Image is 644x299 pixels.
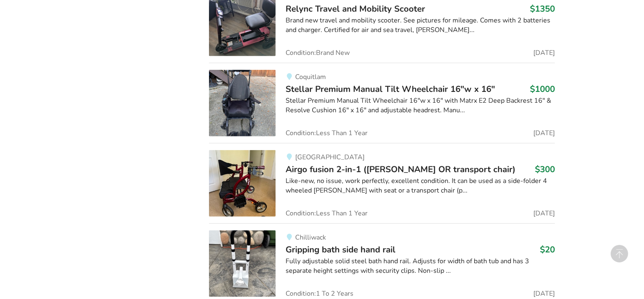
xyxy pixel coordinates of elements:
[286,290,353,297] span: Condition: 1 To 2 Years
[533,290,555,297] span: [DATE]
[533,130,555,136] span: [DATE]
[209,230,276,297] img: bathroom safety-gripping bath side hand rail
[286,83,495,95] span: Stellar Premium Manual Tilt Wheelchair 16"w x 16"
[286,49,350,56] span: Condition: Brand New
[286,210,368,217] span: Condition: Less Than 1 Year
[286,176,555,195] div: Like-new, no issue, work perfectly, excellent condition. It can be used as a side-folder 4 wheele...
[295,153,365,162] span: [GEOGRAPHIC_DATA]
[540,244,555,255] h3: $20
[209,150,276,217] img: mobility-airgo fusion 2-in-1 (walker or transport chair)
[209,143,555,223] a: mobility-airgo fusion 2-in-1 (walker or transport chair)[GEOGRAPHIC_DATA]Airgo fusion 2-in-1 ([PE...
[295,72,326,82] span: Coquitlam
[286,3,425,15] span: Relync Travel and Mobility Scooter
[533,210,555,217] span: [DATE]
[209,70,276,136] img: mobility-stellar premium manual tilt wheelchair 16"w x 16"
[533,49,555,56] span: [DATE]
[209,63,555,143] a: mobility-stellar premium manual tilt wheelchair 16"w x 16"CoquitlamStellar Premium Manual Tilt Wh...
[286,130,368,136] span: Condition: Less Than 1 Year
[530,3,555,14] h3: $1350
[209,223,555,297] a: bathroom safety-gripping bath side hand railChilliwackGripping bath side hand rail$20Fully adjust...
[286,96,555,115] div: Stellar Premium Manual Tilt Wheelchair 16"w x 16" with Matrx E2 Deep Backrest 16" & Resolve Cushi...
[286,244,395,255] span: Gripping bath side hand rail
[535,164,555,175] h3: $300
[295,233,326,242] span: Chilliwack
[286,163,515,175] span: Airgo fusion 2-in-1 ([PERSON_NAME] OR transport chair)
[286,257,555,276] div: Fully adjustable solid steel bath hand rail. Adjusts for width of bath tub and has 3 separate hei...
[286,16,555,35] div: Brand new travel and mobility scooter. See pictures for mileage. Comes with 2 batteries and charg...
[530,84,555,94] h3: $1000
